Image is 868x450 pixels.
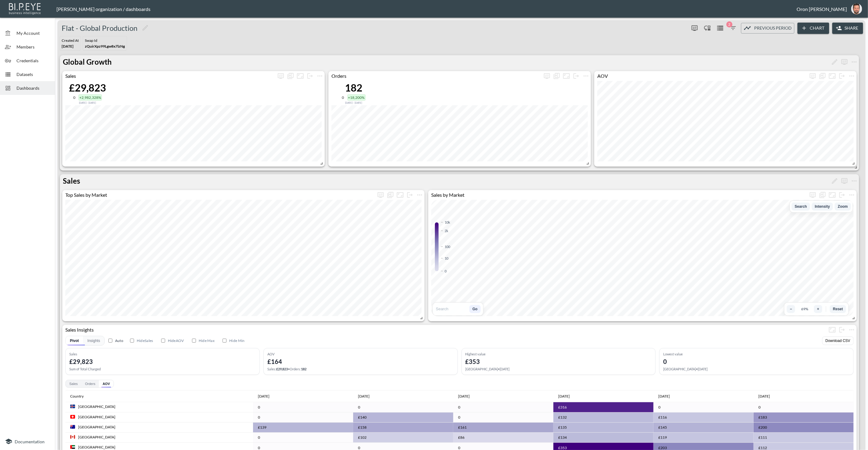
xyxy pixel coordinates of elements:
button: more [847,325,857,335]
div: Show as… [818,71,827,81]
div: 182 [342,81,366,94]
p: Sales [63,175,80,186]
div: [GEOGRAPHIC_DATA] • [DATE] [465,367,652,371]
span: May 2025 [358,393,378,400]
button: Reset [830,305,846,313]
span: Display settings [840,58,849,64]
td: £158 [353,423,453,433]
span: Display settings [808,190,818,200]
button: Datasets [715,23,725,33]
img: bipeye-logo [8,2,43,15]
button: Fullscreen [827,190,837,200]
button: Download CSV [822,337,854,345]
td: £134 [553,433,653,443]
input: Auto [108,339,112,343]
button: Intensity [812,203,833,211]
span: Chart settings [581,71,591,81]
span: Jun 2025 [458,393,478,400]
div: Compared to Aug 02, 2024 - Mar 01, 2025 [69,101,106,104]
button: more [837,325,847,335]
span: Chart settings [847,190,857,200]
label: Auto [107,338,123,344]
button: more [837,190,847,200]
span: Chart settings [847,325,857,335]
td: £102 [353,433,453,443]
div: Orders [328,73,542,79]
button: AOV [99,380,114,387]
div: £353 [465,358,480,365]
p: Global Growth [63,56,112,67]
div: Sum of Total Charged [69,367,256,371]
span: Aug 2025 [658,393,678,400]
input: HideAOV [161,339,165,343]
div: Sales by Market [428,192,808,198]
td: 0 [253,412,353,423]
td: £86 [453,433,553,443]
div: Jun 2025 [458,393,470,400]
button: more [276,71,286,81]
div: Sales : • Orders : [267,367,454,371]
span: £29,823 [276,367,288,371]
button: more [305,71,315,81]
td: £119 [653,433,754,443]
div: +18,200% [347,94,366,101]
span: Dashboards [16,85,50,91]
td: 0 [754,402,854,412]
button: Chart [797,23,829,34]
span: Chart settings [315,71,325,81]
svg: Edit [142,24,149,31]
td: 0 [653,402,754,412]
span: 2 [726,21,732,27]
span: Country [70,393,92,400]
span: zQuirXpz99Lgw8x7lzNg [85,44,125,49]
div: Sep 2025 [758,393,770,400]
input: Search [435,306,467,311]
button: more [581,71,591,81]
td: £135 [553,423,653,433]
div: [PERSON_NAME] organization / dashboards [56,6,797,12]
span: Sep 2025 [758,393,778,400]
button: oron@bipeye.com [847,2,866,16]
td: £316 [553,402,653,412]
a: Documentation [5,438,50,445]
button: Fullscreen [295,71,305,81]
button: 2 [728,23,738,33]
div: Enable/disable chart dragging [703,23,712,33]
div: £29,823 [69,81,106,94]
button: Orders [81,380,99,387]
span: Display settings [690,23,700,33]
button: Fullscreen [562,71,571,81]
span: Datasets [16,71,50,77]
button: more [849,57,859,67]
span: Display settings [542,71,552,81]
button: more [840,57,849,67]
button: more [847,71,857,81]
div: Visibility toggles [127,337,247,345]
span: Chart settings [847,71,857,81]
button: Rename [830,57,840,67]
input: HideSales [130,339,134,343]
button: more [849,176,859,186]
td: £116 [653,412,754,423]
div: 69 % [797,307,812,311]
div: Highest value [465,352,652,356]
div: Apr 2025 [258,393,269,400]
div: [GEOGRAPHIC_DATA] [78,434,115,440]
td: £161 [453,423,553,433]
span: Display settings [276,71,286,81]
td: 0 [453,402,553,412]
td: £183 [754,412,854,423]
td: £111 [754,433,854,443]
td: £132 [553,412,653,423]
button: Pivot [66,336,83,345]
button: Fullscreen [827,71,837,81]
div: AOV [594,73,808,79]
button: Share [832,23,863,34]
label: Hide Highest value card [189,337,216,345]
button: more [405,190,415,200]
button: more [415,190,425,200]
button: Go [469,305,481,313]
div: Show as… [385,190,395,200]
div: +2,982,328% [78,94,102,101]
img: f7df4f0b1e237398fe25aedd0497c453 [851,3,862,14]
